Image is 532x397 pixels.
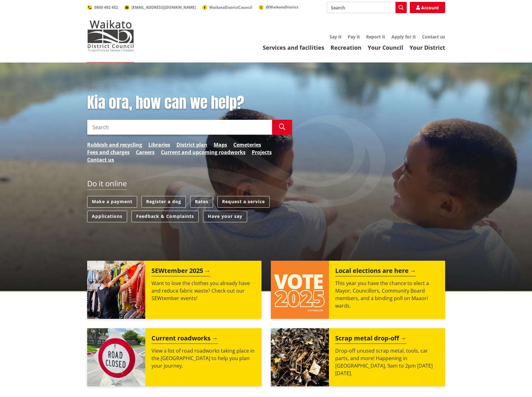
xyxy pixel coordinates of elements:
[233,141,261,148] a: Cemeteries
[271,328,329,386] img: Scrap metal collection
[335,279,439,309] p: This year you have the chance to elect a Mayor, Councillors, Community Board members, and a bindi...
[391,34,416,40] a: Apply for it
[152,279,255,302] p: Want to love the clothes you already have and reduce fabric waste? Check out our SEWtember events!
[190,196,213,208] a: Rates
[209,5,252,10] span: WaikatoDistrictCouncil
[87,5,118,10] a: 0800 492 452
[366,34,385,40] a: Report it
[335,347,439,377] p: Drop-off unused scrap metal, tools, car parts, and more! Happening in [GEOGRAPHIC_DATA], 9am to 2...
[368,44,403,51] a: Your Council
[252,148,272,156] a: Projects
[203,211,247,222] a: Have your say
[348,34,360,40] a: Pay it
[87,261,261,319] a: SEWtember 2025 Want to love the clothes you already have and reduce fabric waste? Check out our S...
[152,334,218,344] h2: Current roadworks
[177,141,207,148] a: District plan
[132,211,199,222] a: Feedback & Complaints
[124,5,196,10] a: [EMAIL_ADDRESS][DOMAIN_NAME]
[87,328,145,386] img: Road closed sign
[148,141,170,148] a: Libraries
[136,148,155,156] a: Careers
[87,148,130,156] a: Fees and charges
[327,2,407,13] input: Search input
[335,334,406,344] h2: Scrap metal drop-off
[87,156,114,163] a: Contact us
[87,120,272,135] input: Search input
[94,5,118,10] span: 0800 492 452
[271,261,445,319] a: Local elections are here This year you have the chance to elect a Mayor, Councillors, Community B...
[87,328,261,386] a: Current roadworks View a list of road roadworks taking place in the [GEOGRAPHIC_DATA] to help you...
[271,328,445,386] a: A massive pile of rusted scrap metal, including wheels and various industrial parts, under a clea...
[266,4,298,10] span: @WaikatoDistrict
[331,44,361,51] a: Recreation
[214,141,227,148] a: Maps
[87,20,134,51] img: Waikato District Council - Te Kaunihera aa Takiwaa o Waikato
[263,44,324,51] a: Services and facilities
[202,5,252,10] a: WaikatoDistrictCouncil
[335,267,416,276] h2: Local elections are here
[422,34,445,40] a: Contact us
[152,347,255,369] p: View a list of road roadworks taking place in the [GEOGRAPHIC_DATA] to help you plan your journey.
[87,179,127,190] h2: Do it online
[259,4,298,10] a: @WaikatoDistrict
[410,44,445,51] a: Your District
[410,2,445,13] a: Account
[87,261,145,319] img: SEWtember
[87,196,137,208] a: Make a payment
[217,196,270,208] a: Request a service
[87,94,292,112] h1: Kia ora, how can we help?
[161,148,246,156] a: Current and upcoming roadworks
[271,261,329,319] img: Vote 2025
[142,196,186,208] a: Register a dog
[132,5,196,10] span: [EMAIL_ADDRESS][DOMAIN_NAME]
[87,141,142,148] a: Rubbish and recycling
[87,211,127,222] a: Applications
[152,267,211,276] h2: SEWtember 2025
[330,34,341,40] a: Say it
